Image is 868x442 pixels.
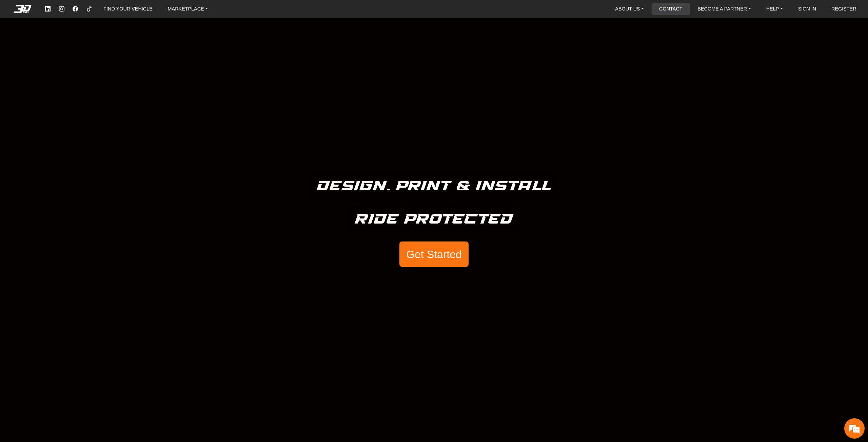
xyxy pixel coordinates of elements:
[317,175,551,197] h5: Design. Print & Install
[45,36,124,44] div: Chat with us now
[3,176,129,200] textarea: Type your message and hit 'Enter'
[45,200,87,221] div: FAQs
[795,3,819,15] a: SIGN IN
[695,3,753,15] a: BECOME A PARTNER
[656,3,685,15] a: CONTACT
[111,3,127,20] div: Minimize live chat window
[3,212,45,217] span: Conversation
[165,3,211,15] a: MARKETPLACE
[87,200,129,221] div: Articles
[355,208,513,231] h5: Ride Protected
[764,3,786,15] a: HELP
[829,3,859,15] a: REGISTER
[101,3,155,15] a: FIND YOUR VEHICLE
[399,241,469,267] button: Get Started
[39,80,94,144] span: We're online!
[612,3,647,15] a: ABOUT US
[7,35,18,45] div: Navigation go back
